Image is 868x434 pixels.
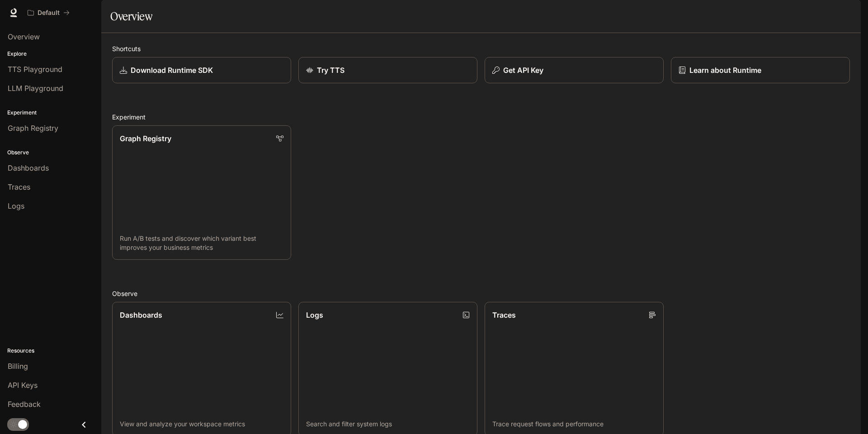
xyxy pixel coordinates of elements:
h2: Shortcuts [112,44,850,53]
button: Get API Key [485,57,664,83]
h1: Overview [110,7,152,25]
a: Try TTS [298,57,477,83]
p: Graph Registry [120,133,171,144]
h2: Experiment [112,112,850,122]
p: Dashboards [120,310,162,320]
p: Try TTS [317,65,344,76]
p: View and analyze your workspace metrics [120,420,283,429]
button: All workspaces [24,4,74,22]
a: Graph RegistryRun A/B tests and discover which variant best improves your business metrics [112,125,291,260]
a: Learn about Runtime [671,57,850,83]
p: Default [38,9,60,17]
p: Run A/B tests and discover which variant best improves your business metrics [120,234,283,252]
h2: Observe [112,289,850,298]
p: Trace request flows and performance [492,420,656,429]
p: Logs [306,310,323,320]
p: Download Runtime SDK [131,65,213,76]
p: Search and filter system logs [306,420,470,429]
a: Download Runtime SDK [112,57,291,83]
p: Traces [492,310,516,320]
p: Get API Key [503,65,543,76]
p: Learn about Runtime [689,65,761,76]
